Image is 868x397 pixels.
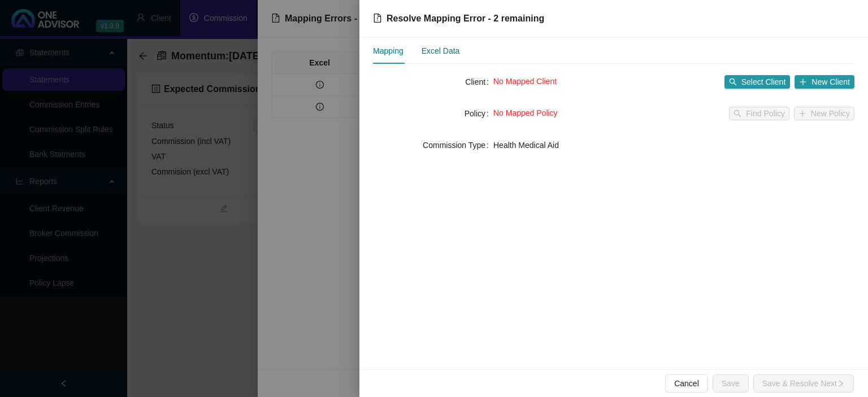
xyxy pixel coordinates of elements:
[373,45,403,57] div: Mapping
[493,141,559,150] span: Health Medical Aid
[811,76,850,88] span: New Client
[665,374,708,392] button: Cancel
[795,75,854,89] button: New Client
[423,136,493,154] label: Commission Type
[724,75,791,89] button: Select Client
[422,45,460,57] div: Excel Data
[729,78,737,86] span: search
[373,14,382,23] span: file-exclamation
[799,78,807,86] span: plus
[741,76,786,88] span: Select Client
[465,73,493,91] label: Client
[387,14,544,23] span: Resolve Mapping Error - 2 remaining
[493,108,558,117] span: No Mapped Policy
[713,374,749,392] button: Save
[794,107,854,120] button: New Policy
[493,77,557,86] span: No Mapped Client
[674,377,699,390] span: Cancel
[753,374,854,392] button: Save & Resolve Nextright
[465,104,493,123] label: Policy
[729,107,789,120] button: Find Policy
